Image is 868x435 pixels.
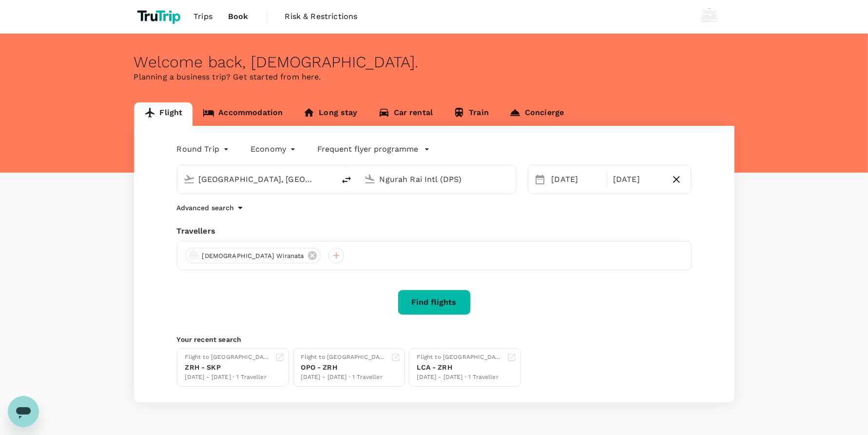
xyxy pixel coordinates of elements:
p: Advanced search [177,203,234,213]
div: Welcome back , [DEMOGRAPHIC_DATA] . [134,53,734,71]
div: ZRH - SKP [185,362,271,373]
img: TruTrip logo [134,6,186,27]
div: Travellers [177,225,692,237]
div: [DATE] [548,170,605,189]
div: [DEMOGRAPHIC_DATA] Wiranata [185,248,321,263]
div: [DATE] [609,170,666,189]
div: [DATE] - [DATE] · 1 Traveller [301,373,387,382]
button: delete [335,168,358,192]
button: Open [509,178,511,180]
p: Your recent search [177,335,692,344]
a: Train [443,102,499,126]
div: Flight to [GEOGRAPHIC_DATA] [301,353,387,362]
input: Going to [380,172,495,187]
a: Car rental [368,102,444,126]
span: Trips [193,11,212,22]
div: Economy [251,141,298,157]
a: Accommodation [193,102,293,126]
button: Open [328,178,330,180]
div: LCA - ZRH [417,362,503,373]
span: [DEMOGRAPHIC_DATA] Wiranata [196,251,310,261]
div: [DATE] - [DATE] · 1 Traveller [185,373,271,382]
button: Frequent flyer programme [317,143,430,155]
button: Advanced search [177,202,246,214]
a: Concierge [499,102,574,126]
input: Depart from [199,172,314,187]
button: Find flights [398,290,471,315]
div: OPO - ZRH [301,362,387,373]
a: Long stay [293,102,367,126]
img: avatar-655f099880fca.png [188,250,199,261]
div: Flight to [GEOGRAPHIC_DATA] [185,353,271,362]
iframe: Button to launch messaging window [8,396,39,427]
div: Round Trip [177,141,231,157]
span: Risk & Restrictions [285,11,358,22]
p: Frequent flyer programme [317,143,418,155]
span: Book [228,11,249,22]
div: [DATE] - [DATE] · 1 Traveller [417,373,503,382]
img: Wisnu Wiranata [699,7,719,26]
a: Flight [134,102,193,126]
p: Planning a business trip? Get started from here. [134,71,734,83]
div: Flight to [GEOGRAPHIC_DATA] [417,353,503,362]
